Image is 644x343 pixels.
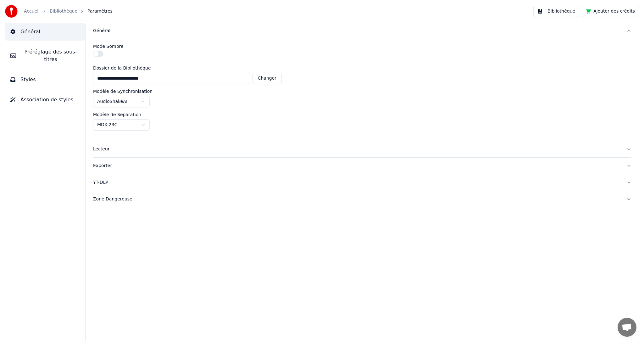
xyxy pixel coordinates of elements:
[618,318,636,337] div: Ouvrir le chat
[93,39,631,141] div: Général
[93,66,282,70] label: Dossier de la Bibliothèque
[93,44,124,48] label: Mode Sombre
[5,5,18,18] img: youka
[93,146,621,152] div: Lecteur
[93,191,631,207] button: Zone Dangereuse
[93,196,621,202] div: Zone Dangereuse
[20,96,73,104] span: Association de styles
[93,23,631,39] button: Général
[93,163,621,169] div: Exporter
[20,28,40,36] span: Général
[20,76,36,83] span: Styles
[582,6,639,17] button: Ajouter des crédits
[253,73,282,84] button: Changer
[93,112,141,117] label: Modèle de Séparation
[5,91,85,109] button: Association de styles
[24,8,113,14] nav: breadcrumb
[533,6,579,17] button: Bibliothèque
[93,141,631,157] button: Lecteur
[93,179,621,186] div: YT-DLP
[5,43,85,68] button: Préréglage des sous-titres
[93,28,621,34] div: Général
[21,48,80,63] span: Préréglage des sous-titres
[87,8,113,14] span: Paramètres
[93,174,631,191] button: YT-DLP
[5,71,85,88] button: Styles
[24,8,40,14] a: Accueil
[50,8,77,14] a: Bibliothèque
[93,89,153,93] label: Modèle de Synchronisation
[5,23,85,41] button: Général
[93,158,631,174] button: Exporter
